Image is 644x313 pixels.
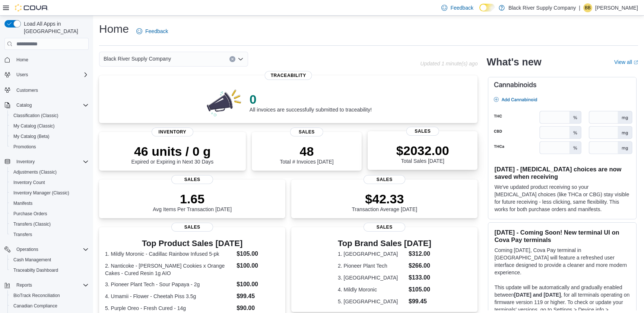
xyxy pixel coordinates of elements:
[409,285,431,294] dd: $105.00
[105,281,234,288] dt: 3. Pioneer Plant Tech - Sour Papaya - 2g
[10,301,60,310] a: Canadian Compliance
[7,255,92,265] button: Cash Management
[10,132,89,141] span: My Catalog (Beta)
[13,70,31,79] button: Users
[16,87,38,93] span: Customers
[10,111,61,120] a: Classification (Classic)
[10,122,89,130] span: My Catalog (Classic)
[10,122,58,130] a: My Catalog (Classic)
[13,211,47,217] span: Purchase Orders
[145,28,168,35] span: Feedback
[338,274,406,281] dt: 3. [GEOGRAPHIC_DATA]
[486,56,541,68] h2: What's new
[7,177,92,188] button: Inventory Count
[494,183,630,213] p: We've updated product receiving so your [MEDICAL_DATA] choices (like THCa or CBG) stay visible fo...
[13,293,60,299] span: BioTrack Reconciliation
[13,123,55,129] span: My Catalog (Classic)
[634,60,638,65] svg: External link
[338,262,406,270] dt: 2. Pioneer Plant Tech
[10,199,89,208] span: Manifests
[13,85,89,94] span: Customers
[131,144,213,165] div: Expired or Expiring in Next 30 Days
[205,87,244,117] img: 0
[10,188,89,197] span: Inventory Manager (Classic)
[13,113,58,119] span: Classification (Classic)
[7,188,92,198] button: Inventory Manager (Classic)
[13,257,51,263] span: Cash Management
[450,4,473,12] span: Feedback
[7,142,92,152] button: Promotions
[10,111,89,120] span: Classification (Classic)
[13,101,89,110] span: Catalog
[406,127,439,136] span: Sales
[1,84,92,95] button: Customers
[10,291,63,300] a: BioTrack Reconciliation
[10,142,39,151] a: Promotions
[595,3,638,12] p: [PERSON_NAME]
[16,282,32,288] span: Reports
[7,301,92,311] button: Canadian Compliance
[409,273,431,282] dd: $133.00
[7,229,92,240] button: Transfers
[338,239,431,248] h3: Top Brand Sales [DATE]
[152,128,193,136] span: Inventory
[364,223,405,232] span: Sales
[13,133,50,139] span: My Catalog (Beta)
[352,191,418,206] p: $42.33
[237,261,279,270] dd: $100.00
[10,199,35,208] a: Manifests
[13,281,89,290] span: Reports
[579,3,580,12] p: |
[13,303,57,309] span: Canadian Compliance
[1,100,92,110] button: Catalog
[409,249,431,258] dd: $312.00
[338,250,406,258] dt: 1. [GEOGRAPHIC_DATA]
[10,291,89,300] span: BioTrack Reconciliation
[131,144,213,159] p: 46 units / 0 g
[614,59,638,65] a: View allExternal link
[409,261,431,270] dd: $266.00
[13,55,89,64] span: Home
[13,86,41,95] a: Customers
[104,54,171,63] span: Black River Supply Company
[494,246,630,276] p: Coming [DATE], Cova Pay terminal in [GEOGRAPHIC_DATA] will feature a refreshed user interface des...
[10,230,35,239] a: Transfers
[105,262,234,277] dt: 2. Nanticoke - [PERSON_NAME] Cookies x Orange Cakes - Cured Resin 1g AIO
[352,191,418,212] div: Transaction Average [DATE]
[15,4,48,12] img: Cova
[338,286,406,293] dt: 4. Mildly Moronic
[479,4,495,12] input: Dark Mode
[265,71,312,80] span: Traceability
[250,92,372,107] p: 0
[364,175,405,184] span: Sales
[10,168,60,177] a: Adjustments (Classic)
[396,143,449,164] div: Total Sales [DATE]
[10,266,61,275] a: Traceabilty Dashboard
[13,144,36,150] span: Promotions
[171,175,213,184] span: Sales
[1,156,92,167] button: Inventory
[396,143,449,158] p: $2032.00
[7,198,92,209] button: Manifests
[1,54,92,65] button: Home
[585,3,591,12] span: BB
[16,102,32,108] span: Catalog
[10,132,53,141] a: My Catalog (Beta)
[409,297,431,306] dd: $99.45
[10,220,89,229] span: Transfers (Classic)
[13,267,58,273] span: Traceabilty Dashboard
[13,245,89,254] span: Operations
[105,293,234,300] dt: 4. Umamii - Flower - Cheetah Piss 3.5g
[7,131,92,142] button: My Catalog (Beta)
[514,292,561,298] strong: [DATE] and [DATE]
[10,255,89,264] span: Cash Management
[1,280,92,290] button: Reports
[237,304,279,313] dd: $90.00
[10,230,89,239] span: Transfers
[1,244,92,255] button: Operations
[13,221,51,227] span: Transfers (Classic)
[10,209,89,218] span: Purchase Orders
[13,55,31,64] a: Home
[13,101,35,110] button: Catalog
